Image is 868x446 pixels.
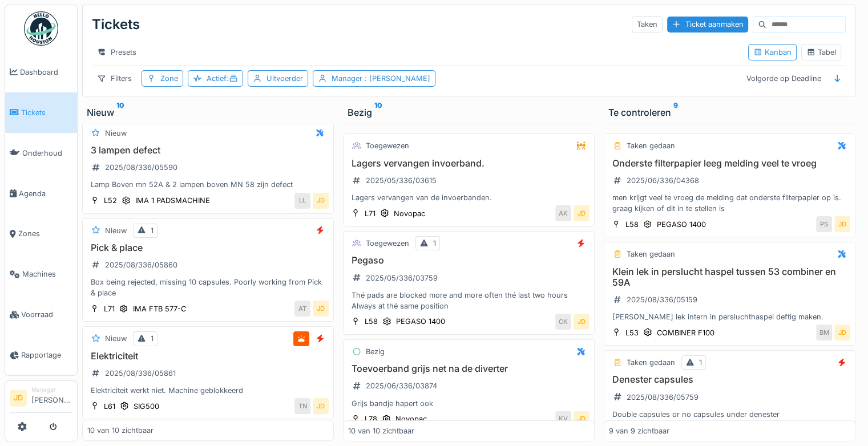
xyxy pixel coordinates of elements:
[87,106,329,119] div: Nieuw
[609,158,850,169] h3: Onderste filterpapier leeg melding veel te vroeg
[555,411,571,427] div: KV
[105,225,127,236] div: Nieuw
[627,357,675,368] div: Taken gedaan
[609,311,850,322] div: [PERSON_NAME] lek intern in persluchthaspel deftig maken.
[92,70,137,87] div: Filters
[667,17,748,32] div: Ticket aanmaken
[105,260,177,270] div: 2025/08/336/05860
[105,333,127,344] div: Nieuw
[699,357,702,368] div: 1
[574,314,590,330] div: JD
[574,411,590,427] div: JD
[366,380,437,391] div: 2025/06/336/03874
[609,409,850,420] div: Double capsules or no capsules under denester
[5,214,77,254] a: Zones
[834,216,850,232] div: JD
[10,390,27,407] li: JD
[160,73,178,84] div: Zone
[5,92,77,133] a: Tickets
[87,277,329,298] div: Box being rejected, missing 10 capsules. Poorly working from Pick & place
[87,145,329,156] h3: 3 lampen defect
[104,303,115,314] div: L71
[366,140,409,151] div: Toegewezen
[555,205,571,221] div: AK
[625,327,639,338] div: L53
[5,335,77,375] a: Rapportage
[133,303,186,314] div: IMA FTB 577-C
[87,242,329,253] h3: Pick & place
[105,368,176,379] div: 2025/08/336/05861
[657,327,714,338] div: COMBINER F100
[332,73,430,84] div: Manager
[365,413,377,424] div: L78
[816,325,832,340] div: BM
[395,413,427,424] div: Novopac
[22,148,72,159] span: Onderhoud
[313,193,329,209] div: JD
[18,228,72,239] span: Zones
[627,294,697,305] div: 2025/08/336/05159
[348,290,590,311] div: Thé pads are blocked more and more often thé last two hours Always at thé same position
[574,205,590,221] div: JD
[87,385,329,396] div: Elektriciteit werkt niet. Machine geblokkeerd
[105,162,177,173] div: 2025/08/336/05590
[806,47,836,58] div: Tabel
[294,301,310,317] div: AT
[313,398,329,414] div: JD
[348,363,590,374] h3: Toevoerband grijs net na de diverter
[104,401,115,412] div: L61
[31,386,72,394] div: Manager
[366,273,438,283] div: 2025/05/336/03759
[5,173,77,214] a: Agenda
[394,208,425,219] div: Novopac
[267,73,303,84] div: Uitvoerder
[151,333,154,344] div: 1
[362,74,430,83] span: : [PERSON_NAME]
[673,106,678,119] sup: 9
[10,386,72,413] a: JD Manager[PERSON_NAME]
[348,192,590,203] div: Lagers vervangen van de invoerbanden.
[433,238,436,249] div: 1
[22,269,72,279] span: Machines
[294,398,310,414] div: TN
[834,325,850,340] div: JD
[24,11,58,46] img: Badge_color-CXgf-gQk.svg
[366,346,385,357] div: Bezig
[608,106,851,119] div: Te controleren
[105,128,127,139] div: Nieuw
[5,254,77,295] a: Machines
[625,219,639,230] div: L58
[627,175,699,186] div: 2025/06/336/04368
[609,425,669,436] div: 9 van 9 zichtbaar
[87,179,329,190] div: Lamp Boven mn 52A & 2 lampen boven MN 58 zijn defect
[348,158,590,169] h3: Lagers vervangen invoerband.
[21,309,72,320] span: Voorraad
[151,225,154,236] div: 1
[365,208,376,219] div: L71
[609,266,850,288] h3: Klein lek in perslucht haspel tussen 53 combiner en 59A
[104,195,117,206] div: L52
[632,16,663,33] div: Taken
[816,216,832,232] div: PS
[116,106,124,119] sup: 10
[366,238,409,249] div: Toegewezen
[365,316,378,327] div: L58
[5,133,77,173] a: Onderhoud
[21,107,72,118] span: Tickets
[348,425,414,436] div: 10 van 10 zichtbaar
[92,44,142,60] div: Presets
[92,10,140,39] div: Tickets
[87,425,154,436] div: 10 van 10 zichtbaar
[396,316,445,327] div: PEGASO 1400
[366,175,437,186] div: 2025/05/336/03615
[609,192,850,214] div: men krijgt veel te vroeg de melding dat onderste filterpapier op is. graag kijken of dit in te st...
[555,314,571,330] div: CK
[627,249,675,260] div: Taken gedaan
[609,374,850,385] h3: Denester capsules
[19,188,72,199] span: Agenda
[627,140,675,151] div: Taken gedaan
[741,70,826,87] div: Volgorde op Deadline
[374,106,382,119] sup: 10
[134,401,159,412] div: SIG500
[313,301,329,317] div: JD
